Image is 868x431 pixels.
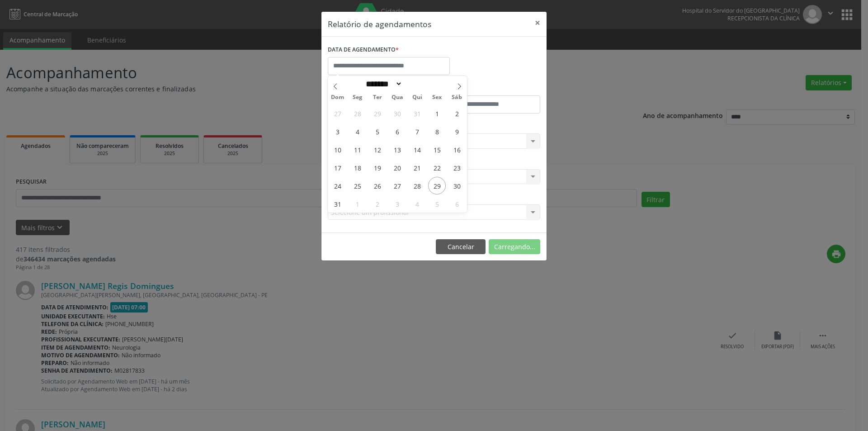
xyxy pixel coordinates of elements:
span: Agosto 7, 2025 [408,123,426,140]
span: Agosto 28, 2025 [408,177,426,194]
span: Agosto 5, 2025 [368,123,386,140]
span: Agosto 17, 2025 [329,159,346,176]
span: Agosto 18, 2025 [349,159,366,176]
span: Sex [427,95,447,100]
span: Agosto 26, 2025 [368,177,386,194]
span: Agosto 22, 2025 [428,159,446,176]
span: Agosto 13, 2025 [388,141,406,158]
span: Agosto 8, 2025 [428,123,446,140]
span: Qua [387,95,407,100]
span: Agosto 31, 2025 [329,195,346,213]
span: Setembro 4, 2025 [408,195,426,213]
button: Carregando... [489,239,540,255]
span: Agosto 9, 2025 [448,123,466,140]
input: Year [402,79,432,89]
label: DATA DE AGENDAMENTO [328,43,399,57]
span: Julho 31, 2025 [408,104,426,122]
span: Ter [368,95,387,100]
span: Agosto 4, 2025 [349,123,366,140]
span: Dom [328,95,348,100]
select: Month [363,79,402,89]
span: Agosto 23, 2025 [448,159,466,176]
h5: Relatório de agendamentos [328,18,431,30]
span: Julho 27, 2025 [329,104,346,122]
span: Agosto 24, 2025 [329,177,346,194]
span: Agosto 15, 2025 [428,141,446,158]
span: Setembro 6, 2025 [448,195,466,213]
span: Sáb [447,95,467,100]
span: Agosto 10, 2025 [329,141,346,158]
span: Setembro 1, 2025 [349,195,366,213]
span: Agosto 29, 2025 [428,177,446,194]
button: Close [528,12,547,34]
span: Agosto 6, 2025 [388,123,406,140]
span: Agosto 21, 2025 [408,159,426,176]
span: Seg [348,95,368,100]
span: Agosto 25, 2025 [349,177,366,194]
span: Agosto 11, 2025 [349,141,366,158]
button: Cancelar [436,239,486,255]
span: Agosto 3, 2025 [329,123,346,140]
span: Julho 28, 2025 [349,104,366,122]
span: Agosto 2, 2025 [448,104,466,122]
span: Qui [407,95,427,100]
span: Agosto 20, 2025 [388,159,406,176]
span: Julho 29, 2025 [368,104,386,122]
span: Agosto 30, 2025 [448,177,466,194]
span: Julho 30, 2025 [388,104,406,122]
span: Agosto 12, 2025 [368,141,386,158]
span: Setembro 2, 2025 [368,195,386,213]
span: Agosto 14, 2025 [408,141,426,158]
label: ATÉ [436,81,540,95]
span: Setembro 5, 2025 [428,195,446,213]
span: Setembro 3, 2025 [388,195,406,213]
span: Agosto 19, 2025 [368,159,386,176]
span: Agosto 1, 2025 [428,104,446,122]
span: Agosto 16, 2025 [448,141,466,158]
span: Agosto 27, 2025 [388,177,406,194]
